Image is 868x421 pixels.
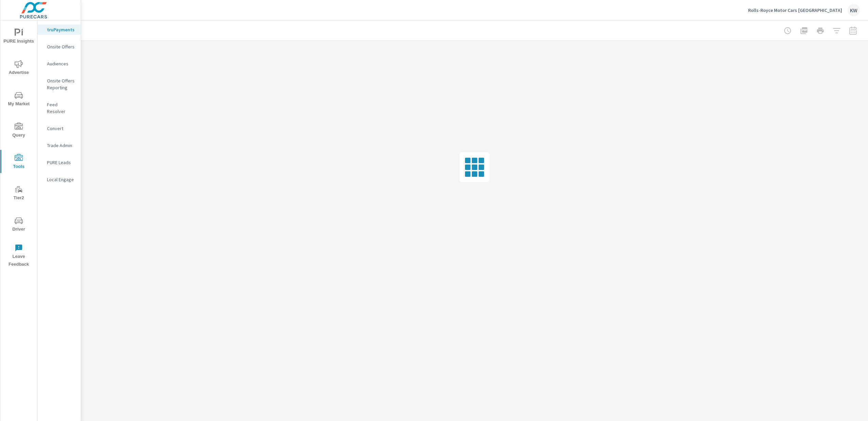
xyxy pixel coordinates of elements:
[2,217,35,233] span: Driver
[47,60,75,67] p: Audiences
[47,125,75,132] p: Convert
[848,4,860,16] div: KW
[47,77,75,91] p: Onsite Offers Reporting
[2,60,35,77] span: Advertise
[2,185,35,202] span: Tier2
[37,99,81,116] div: Feed Resolver
[748,7,842,13] p: Rolls-Royce Motor Cars [GEOGRAPHIC_DATA]
[37,140,81,151] div: Trade Admin
[2,123,35,139] span: Query
[37,25,81,35] div: truPayments
[47,26,75,33] p: truPayments
[47,176,75,183] p: Local Engage
[37,174,81,185] div: Local Engage
[47,101,75,115] p: Feed Resolver
[47,142,75,149] p: Trade Admin
[37,76,81,93] div: Onsite Offers Reporting
[2,29,35,45] span: PURE Insights
[37,59,81,69] div: Audiences
[37,157,81,168] div: PURE Leads
[37,42,81,52] div: Onsite Offers
[2,154,35,171] span: Tools
[2,91,35,108] span: My Market
[47,43,75,50] p: Onsite Offers
[0,20,37,271] div: nav menu
[37,123,81,134] div: Convert
[2,244,35,268] span: Leave Feedback
[47,159,75,166] p: PURE Leads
